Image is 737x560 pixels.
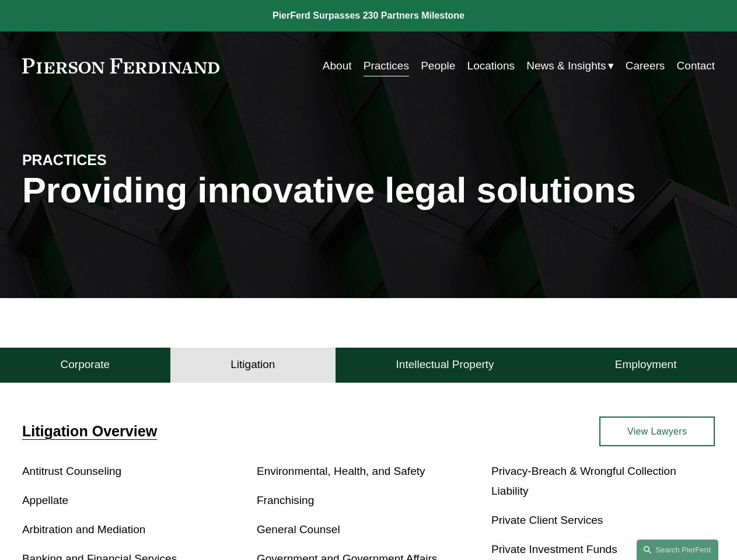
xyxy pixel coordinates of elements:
[22,494,68,506] a: Appellate
[22,523,145,535] a: Arbitration and Mediation
[526,55,613,77] a: folder dropdown
[526,56,606,76] span: News & Insights
[22,465,121,477] a: Antitrust Counseling
[467,55,515,77] a: Locations
[22,170,715,211] h1: Providing innovative legal solutions
[257,494,314,506] a: Franchising
[22,423,157,439] a: Litigation Overview
[599,416,715,446] a: View Lawyers
[323,55,352,77] a: About
[396,358,494,372] h4: Intellectual Property
[257,465,425,477] a: Environmental, Health, and Safety
[637,540,718,560] a: Search this site
[491,465,676,497] a: Privacy-Breach & Wrongful Collection Liability
[364,55,409,77] a: Practices
[615,358,677,372] h4: Employment
[230,358,275,372] h4: Litigation
[257,523,340,535] a: General Counsel
[491,514,603,526] a: Private Client Services
[626,55,665,77] a: Careers
[421,55,455,77] a: People
[61,358,110,372] h4: Corporate
[22,151,195,170] h4: PRACTICES
[677,55,715,77] a: Contact
[491,543,617,555] a: Private Investment Funds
